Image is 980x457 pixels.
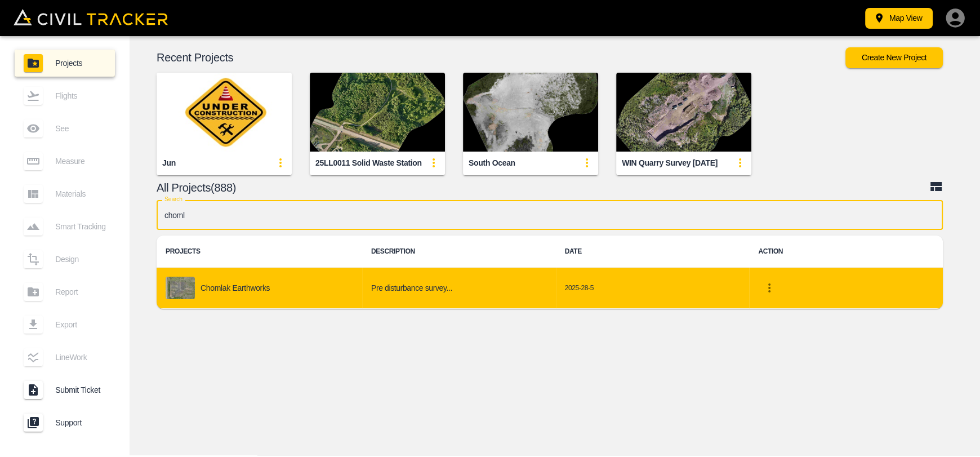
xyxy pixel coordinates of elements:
[469,158,515,168] div: South ocean
[463,73,598,152] img: South ocean
[15,376,115,403] a: Submit Ticket
[157,73,292,152] img: Jun
[157,183,929,192] p: All Projects(888)
[422,152,445,174] button: update-card-details
[622,158,718,168] div: WIN Quarry Survey [DATE]
[14,9,168,25] img: Civil Tracker
[865,8,933,29] button: Map View
[15,50,115,77] a: Projects
[371,281,547,295] h6: Pre disturbance survey
[157,53,845,62] p: Recent Projects
[845,47,943,68] button: Create New Project
[201,283,270,292] p: Chomlak Earthworks
[55,418,106,427] span: Support
[362,236,556,268] th: DESCRIPTION
[729,152,751,174] button: update-card-details
[55,385,106,394] span: Submit Ticket
[556,236,750,268] th: DATE
[55,59,106,68] span: Projects
[162,158,176,168] div: Jun
[576,152,598,174] button: update-card-details
[616,73,751,152] img: WIN Quarry Survey August 26 2025
[269,152,292,174] button: update-card-details
[556,268,750,309] td: 2025-28-5
[157,236,943,309] table: project-list-table
[310,73,445,152] img: 25LL0011 Solid Waste Station
[166,277,195,299] img: project-image
[749,236,943,268] th: ACTION
[157,236,362,268] th: PROJECTS
[315,158,422,168] div: 25LL0011 Solid Waste Station
[15,409,115,436] a: Support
